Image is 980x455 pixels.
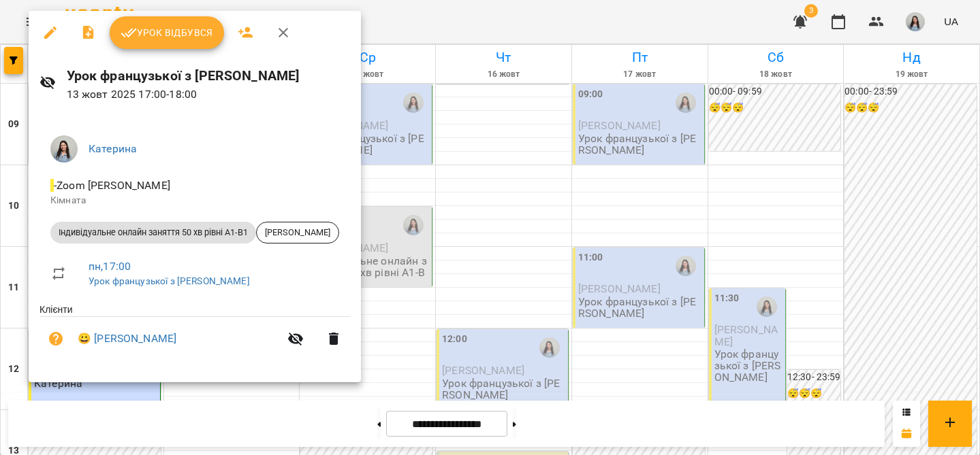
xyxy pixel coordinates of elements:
span: Індивідуальне онлайн заняття 50 хв рівні А1-В1 [50,226,256,239]
button: Візит ще не сплачено. Додати оплату? [39,322,72,355]
img: 00729b20cbacae7f74f09ddf478bc520.jpg [50,135,78,163]
p: 13 жовт 2025 17:00 - 18:00 [67,86,350,103]
span: [PERSON_NAME] [257,226,338,239]
a: Катерина [89,142,137,155]
a: Урок французької з [PERSON_NAME] [89,275,250,286]
ul: Клієнти [39,303,350,366]
a: 😀 [PERSON_NAME] [78,331,176,347]
span: Урок відбувся [121,24,213,41]
span: - Zoom [PERSON_NAME] [50,179,173,192]
button: Урок відбувся [110,16,224,49]
h6: Урок французької з [PERSON_NAME] [67,65,350,86]
p: Кімната [50,194,339,207]
div: [PERSON_NAME] [256,222,339,243]
a: пн , 17:00 [89,260,131,273]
